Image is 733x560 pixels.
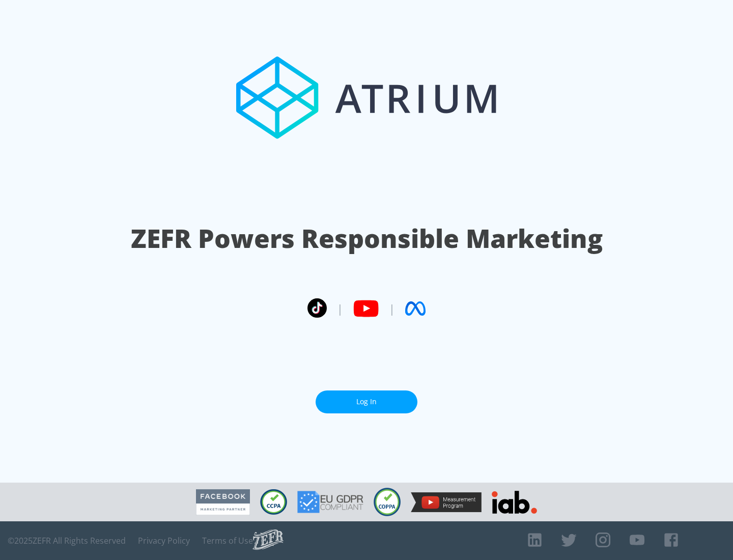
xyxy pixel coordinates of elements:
a: Terms of Use [202,536,253,546]
img: CCPA Compliant [260,489,287,515]
a: Privacy Policy [138,536,190,546]
span: | [337,301,343,316]
img: YouTube Measurement Program [411,492,482,512]
img: Facebook Marketing Partner [196,489,250,515]
img: IAB [492,491,537,514]
h1: ZEFR Powers Responsible Marketing [131,221,603,256]
img: COPPA Compliant [374,488,401,516]
span: | [389,301,395,316]
a: Log In [316,390,417,413]
span: © 2025 ZEFR All Rights Reserved [8,536,126,546]
img: GDPR Compliant [297,491,363,513]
